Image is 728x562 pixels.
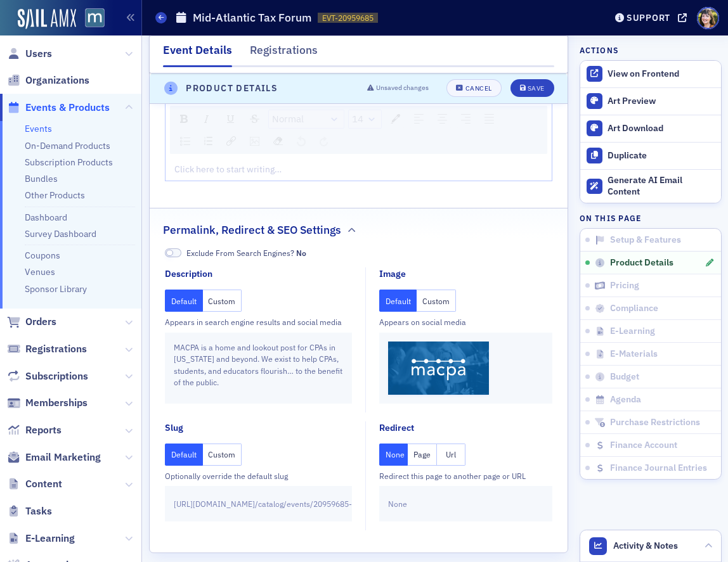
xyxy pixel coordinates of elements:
button: Save [510,80,554,98]
span: Memberships [25,396,88,410]
span: EVT-20959685 [322,13,374,23]
span: Registrations [25,342,87,356]
div: Description [165,267,212,281]
span: No [165,248,181,258]
a: Venues [25,266,55,278]
span: Compliance [610,303,658,314]
button: Duplicate [580,142,721,169]
div: rdw-block-control [266,110,346,129]
div: Italic [197,110,216,128]
span: Product Details [610,257,673,269]
a: Organizations [7,73,89,87]
div: Strikethrough [245,110,264,127]
div: Duplicate [608,150,714,162]
a: Block Type [269,110,344,128]
div: Ordered [200,132,217,150]
img: SailAMX [85,8,105,28]
a: Art Download [580,115,721,142]
div: Redo [315,132,332,150]
a: Font Size [349,110,381,128]
div: View on Frontend [608,68,714,80]
div: MACPA is a home and lookout post for CPAs in [US_STATE] and beyond. We exist to help CPAs, studen... [165,333,352,404]
h2: Permalink, Redirect & SEO Settings [163,222,341,238]
div: Left [410,110,428,128]
button: Default [165,290,203,312]
span: E-Materials [610,348,658,360]
button: Custom [417,290,456,312]
span: Orders [25,315,56,329]
div: rdw-dropdown [348,110,382,129]
button: Default [165,444,203,466]
div: rdw-toolbar [170,106,547,154]
span: Events & Products [25,101,110,115]
a: Reports [7,423,62,437]
a: Email Marketing [7,450,101,464]
h4: Actions [580,44,619,56]
div: Cancel [465,86,492,93]
div: rdw-image-control [243,132,266,150]
a: E-Learning [7,532,75,546]
div: rdw-list-control [173,132,219,150]
span: Finance Account [610,440,677,451]
span: Exclude From Search Engines? [186,247,306,259]
span: Finance Journal Entries [610,463,707,474]
div: rdw-remove-control [266,132,290,150]
a: On-Demand Products [25,140,110,151]
div: Registrations [250,42,318,65]
a: Art Preview [580,88,721,115]
a: Subscription Products [25,156,113,168]
div: Redirect [379,421,414,435]
h1: Mid-Atlantic Tax Forum [193,10,311,25]
div: Justify [480,110,498,128]
div: Bold [176,110,192,127]
button: Generate AI Email Content [580,169,721,203]
div: Redirect this page to another page or URL [379,470,552,482]
span: Unsaved changes [376,84,429,94]
button: Custom [203,290,242,312]
a: Coupons [25,250,60,261]
span: Activity & Notes [613,539,678,552]
div: Underline [221,110,240,128]
div: rdw-editor [175,163,543,176]
div: rdw-textalign-control [407,110,501,129]
span: Subscriptions [25,369,88,383]
a: Users [7,47,52,61]
div: Appears in search engine results and social media [165,316,352,328]
div: rdw-dropdown [268,110,344,129]
div: rdw-font-size-control [346,110,384,129]
h4: On this page [580,212,722,224]
span: Email Marketing [25,450,101,464]
div: Optionally override the default slug [165,470,352,482]
button: Custom [203,444,242,466]
div: None [379,486,552,521]
a: Sponsor Library [25,283,87,295]
div: Art Preview [608,96,714,107]
div: rdw-history-control [290,132,335,150]
span: Content [25,477,62,491]
span: Purchase Restrictions [610,417,700,428]
div: Event Details [163,42,232,67]
span: Pricing [610,280,639,291]
a: Memberships [7,396,88,410]
button: Url [437,444,465,466]
a: Bundles [25,173,58,184]
a: Orders [7,315,56,329]
a: Other Products [25,189,85,201]
a: Content [7,477,62,491]
span: 14 [352,112,363,127]
span: Agenda [610,394,641,406]
span: Reports [25,423,62,437]
button: Cancel [446,80,501,98]
div: rdw-color-picker [384,110,407,129]
span: Tasks [25,504,52,518]
span: Users [25,47,52,61]
div: rdw-link-control [219,132,243,150]
div: Support [627,12,670,23]
a: Tasks [7,504,52,518]
h4: Product Details [186,82,278,95]
div: Remove [269,132,287,150]
a: Events & Products [7,101,110,115]
div: Image [245,132,264,150]
a: Registrations [7,342,87,356]
div: rdw-inline-control [173,110,266,129]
